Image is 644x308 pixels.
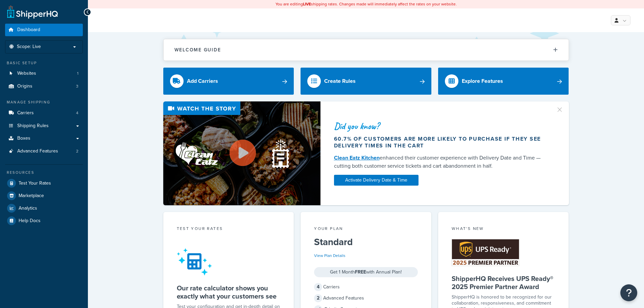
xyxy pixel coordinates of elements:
[177,284,281,300] h5: Our rate calculator shows you exactly what your customers see
[5,60,83,66] div: Basic Setup
[452,226,555,233] div: What's New
[5,202,83,214] a: Analytics
[17,84,32,89] span: Origins
[314,226,418,233] div: Your Plan
[5,67,83,80] li: Websites
[334,136,548,149] div: 60.7% of customers are more likely to purchase if they see delivery times in the cart
[17,27,40,33] span: Dashboard
[5,132,83,145] a: Boxes
[5,99,83,105] div: Manage Shipping
[19,206,37,211] span: Analytics
[5,67,83,80] a: Websites1
[5,107,83,119] li: Carriers
[19,218,41,224] span: Help Docs
[17,148,58,154] span: Advanced Features
[5,170,83,175] div: Resources
[163,68,294,95] a: Add Carriers
[314,283,322,291] span: 4
[301,68,431,95] a: Create Rules
[164,39,569,61] button: Welcome Guide
[5,177,83,189] a: Test Your Rates
[438,68,569,95] a: Explore Features
[620,284,637,301] button: Open Resource Center
[76,110,78,116] span: 4
[76,84,78,89] span: 3
[355,268,366,276] strong: FREE
[5,215,83,227] a: Help Docs
[19,193,44,199] span: Marketplace
[5,80,83,93] a: Origins3
[5,107,83,119] a: Carriers4
[77,71,78,76] span: 1
[174,47,221,52] h2: Welcome Guide
[334,154,380,162] a: Clean Eatz Kitchen
[5,190,83,202] a: Marketplace
[314,293,418,303] div: Advanced Features
[187,76,218,86] div: Add Carriers
[17,123,49,129] span: Shipping Rules
[303,1,311,7] b: LIVE
[314,294,322,302] span: 2
[334,121,548,131] div: Did you know?
[452,275,555,291] h5: ShipperHQ Receives UPS Ready® 2025 Premier Partner Award
[314,282,418,292] div: Carriers
[314,267,418,277] div: Get 1 Month with Annual Plan!
[177,226,281,233] div: Test your rates
[17,136,30,141] span: Boxes
[5,145,83,158] a: Advanced Features2
[76,148,78,154] span: 2
[5,145,83,158] li: Advanced Features
[334,154,548,170] div: enhanced their customer experience with Delivery Date and Time — cutting both customer service ti...
[5,24,83,36] a: Dashboard
[334,175,419,186] a: Activate Delivery Date & Time
[19,181,51,186] span: Test Your Rates
[462,76,503,86] div: Explore Features
[5,120,83,132] a: Shipping Rules
[17,44,41,50] span: Scope: Live
[17,71,36,76] span: Websites
[5,80,83,93] li: Origins
[163,101,320,205] img: Video thumbnail
[314,237,418,247] h5: Standard
[314,253,345,259] a: View Plan Details
[17,110,34,116] span: Carriers
[324,76,356,86] div: Create Rules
